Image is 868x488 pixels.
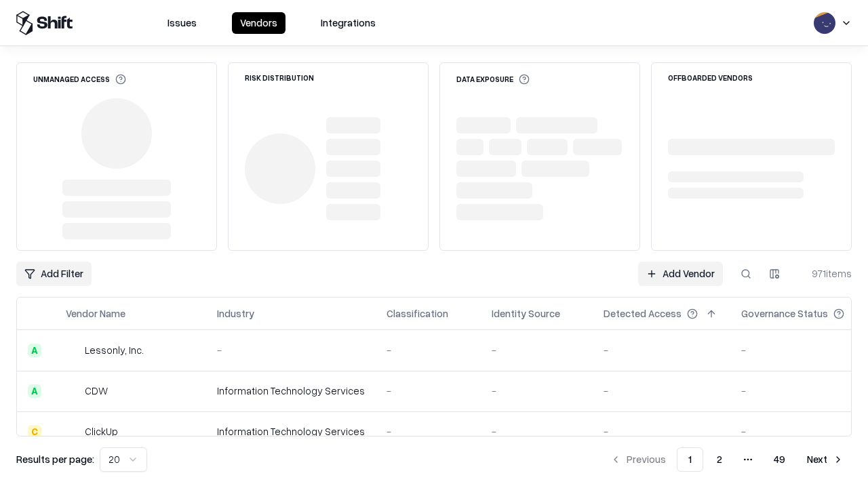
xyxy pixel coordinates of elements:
[492,424,582,439] div: -
[741,424,866,439] div: -
[16,262,92,286] button: Add Filter
[66,344,79,357] img: Lessonly, Inc.
[66,425,79,439] img: ClickUp
[741,343,866,357] div: -
[492,343,582,357] div: -
[741,306,828,321] div: Governance Status
[217,384,365,398] div: Information Technology Services
[492,384,582,398] div: -
[85,343,144,357] div: Lessonly, Inc.
[741,384,866,398] div: -
[604,343,719,357] div: -
[387,306,448,321] div: Classification
[28,344,41,357] div: A
[677,447,703,472] button: 1
[16,452,94,466] p: Results per page:
[706,447,733,472] button: 2
[33,74,126,85] div: Unmanaged Access
[456,74,530,85] div: Data Exposure
[217,424,365,439] div: Information Technology Services
[245,74,314,81] div: Risk Distribution
[66,306,125,321] div: Vendor Name
[799,447,852,472] button: Next
[387,343,470,357] div: -
[602,447,852,472] nav: pagination
[492,306,560,321] div: Identity Source
[763,447,796,472] button: 49
[159,12,205,34] button: Issues
[313,12,384,34] button: Integrations
[604,384,719,398] div: -
[638,262,723,286] a: Add Vendor
[604,306,682,321] div: Detected Access
[604,424,719,439] div: -
[217,343,365,357] div: -
[387,424,470,439] div: -
[232,12,285,34] button: Vendors
[85,384,108,398] div: CDW
[85,424,118,439] div: ClickUp
[66,384,79,398] img: CDW
[668,74,753,81] div: Offboarded Vendors
[28,425,41,439] div: C
[28,384,41,398] div: A
[387,384,470,398] div: -
[797,266,852,281] div: 971 items
[217,306,254,321] div: Industry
